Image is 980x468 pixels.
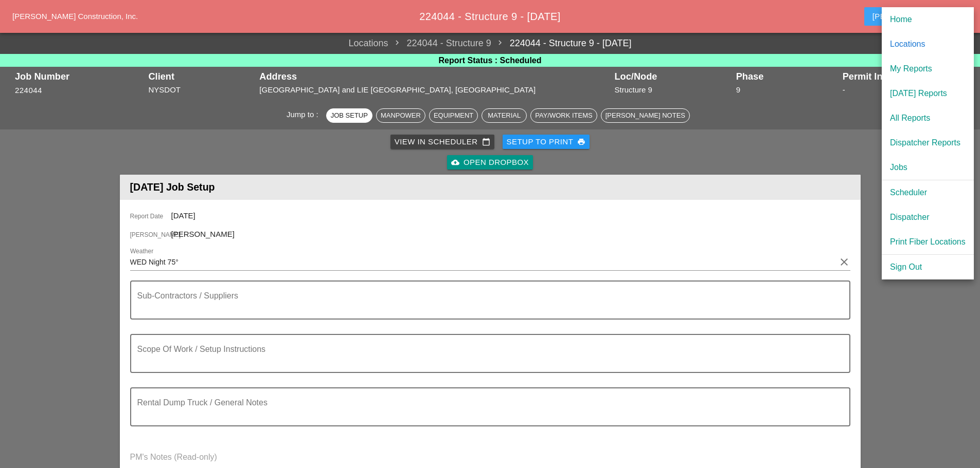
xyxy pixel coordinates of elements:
[890,38,966,50] div: Locations
[137,401,835,425] textarea: Rental Dump Truck / General Notes
[736,84,838,96] div: 9
[615,71,731,82] div: Loc/Node
[605,110,685,121] div: [PERSON_NAME] Notes
[395,136,490,148] div: View in Scheduler
[451,157,529,169] div: Open Dropbox
[130,254,836,270] input: Weather
[615,84,731,96] div: Structure 9
[390,135,494,149] a: View in Scheduler
[882,130,974,155] a: Dispatcher Reports
[872,10,955,23] div: [PERSON_NAME]
[12,12,138,21] a: [PERSON_NAME] Construction, Inc.
[482,108,527,123] button: Material
[331,110,368,121] div: Job Setup
[447,155,533,170] a: Open Dropbox
[148,71,254,82] div: Client
[530,108,597,123] button: Pay/Work Items
[890,261,966,273] div: Sign Out
[376,108,425,123] button: Manpower
[130,212,171,221] span: Report Date
[130,230,171,239] span: [PERSON_NAME]
[890,137,966,149] div: Dispatcher Reports
[491,36,632,50] a: 224044 - Structure 9 - [DATE]
[843,71,965,82] div: Permit Info
[736,71,838,82] div: Phase
[890,211,966,223] div: Dispatcher
[882,155,974,180] a: Jobs
[882,57,974,81] a: My Reports
[882,32,974,57] a: Locations
[482,138,490,146] i: calendar_today
[15,71,143,82] div: Job Number
[137,294,835,319] textarea: Sub-Contractors / Suppliers
[429,108,478,123] button: Equipment
[882,7,974,32] a: Home
[890,13,966,26] div: Home
[882,106,974,130] a: All Reports
[507,136,586,148] div: Setup to Print
[137,347,835,372] textarea: Scope Of Work / Setup Instructions
[601,108,690,123] button: [PERSON_NAME] Notes
[838,256,850,268] i: clear
[326,108,372,123] button: Job Setup
[171,230,235,238] span: [PERSON_NAME]
[882,230,974,254] a: Print Fiber Locations
[843,84,965,96] div: -
[503,135,590,149] button: Setup to Print
[577,138,585,146] i: print
[434,110,473,121] div: Equipment
[15,85,42,97] button: 224044
[171,211,195,220] span: [DATE]
[148,84,254,96] div: NYSDOT
[890,87,966,100] div: [DATE] Reports
[451,158,459,166] i: cloud_upload
[882,81,974,106] a: [DATE] Reports
[349,36,388,50] a: Locations
[381,110,421,121] div: Manpower
[890,161,966,174] div: Jobs
[890,112,966,124] div: All Reports
[486,110,522,121] div: Material
[882,205,974,230] a: Dispatcher
[535,110,592,121] div: Pay/Work Items
[864,7,964,26] button: [PERSON_NAME]
[259,84,609,96] div: [GEOGRAPHIC_DATA] and LIE [GEOGRAPHIC_DATA], [GEOGRAPHIC_DATA]
[890,63,966,75] div: My Reports
[120,175,861,200] header: [DATE] Job Setup
[882,180,974,205] a: Scheduler
[419,11,561,22] span: 224044 - Structure 9 - [DATE]
[287,110,323,119] span: Jump to :
[890,186,966,199] div: Scheduler
[259,71,609,82] div: Address
[388,36,491,50] span: 224044 - Structure 9
[890,236,966,248] div: Print Fiber Locations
